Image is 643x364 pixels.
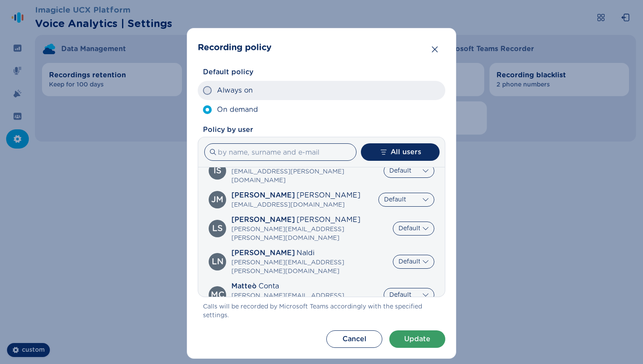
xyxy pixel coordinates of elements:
span: [PERSON_NAME] [297,190,360,201]
span: Matteò [231,281,257,291]
input: by name, surname and e-mail [204,143,356,161]
div: Lorenzo Naldi [212,258,224,266]
header: Recording policy [198,39,445,56]
span: Default policy [203,67,253,77]
button: Update [389,330,445,348]
span: Always on [217,85,253,96]
div: Javier Moen [211,196,224,204]
span: Calls will be recorded by Microsoft Teams accordingly with the specified settings. [203,302,445,320]
div: Matteò Conta [211,291,224,299]
span: [EMAIL_ADDRESS][PERSON_NAME][DOMAIN_NAME] [231,167,380,185]
span: [PERSON_NAME] [231,215,295,225]
span: [EMAIL_ADDRESS][DOMAIN_NAME] [231,201,360,209]
span: [PERSON_NAME] [297,215,360,225]
button: All users [361,143,440,161]
div: Lorenzo De Santis [212,225,223,233]
span: [PERSON_NAME][EMAIL_ADDRESS][PERSON_NAME][DOMAIN_NAME] [231,258,389,276]
button: Close [426,41,444,58]
span: [PERSON_NAME][EMAIL_ADDRESS][DOMAIN_NAME] [231,291,380,309]
span: [PERSON_NAME] [231,190,295,201]
span: [PERSON_NAME] [231,248,295,258]
span: [PERSON_NAME][EMAIL_ADDRESS][PERSON_NAME][DOMAIN_NAME] [231,225,389,243]
div: Ilaria Salvetti [213,167,221,175]
span: Policy by user [203,125,445,135]
span: On demand [217,104,258,115]
span: Naldi [297,248,315,258]
button: Cancel [326,330,382,348]
span: Conta [259,281,279,291]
